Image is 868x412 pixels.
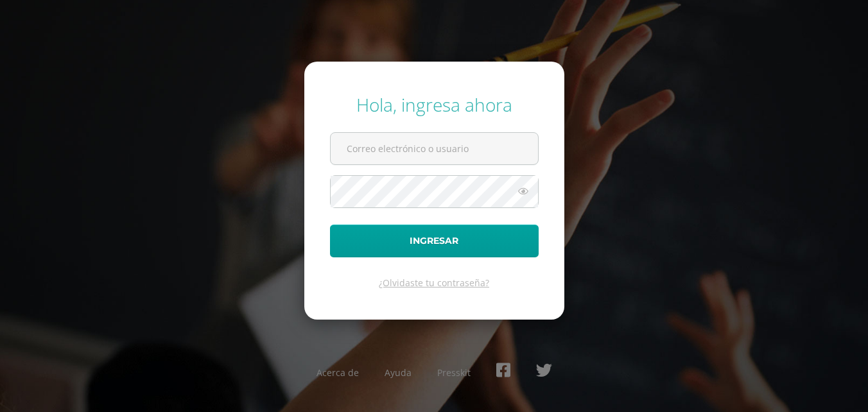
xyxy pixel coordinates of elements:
[385,366,412,379] a: Ayuda
[330,92,539,117] div: Hola, ingresa ahora
[331,133,538,164] input: Correo electrónico o usuario
[379,277,489,289] a: ¿Olvidaste tu contraseña?
[317,366,359,379] a: Acerca de
[330,225,539,257] button: Ingresar
[437,366,471,379] a: Presskit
